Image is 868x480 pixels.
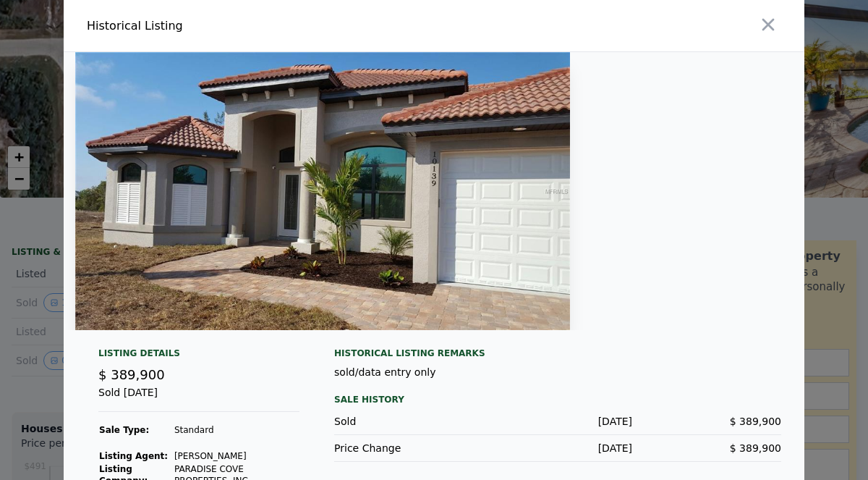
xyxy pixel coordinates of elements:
img: Property Img [75,52,570,330]
div: Price Change [334,441,483,455]
div: sold/data entry only [334,365,781,379]
td: Standard [174,424,299,437]
div: Sold [334,414,483,429]
div: Sale History [334,391,781,408]
span: $ 389,900 [98,367,165,382]
strong: Listing Agent: [99,451,168,461]
div: [DATE] [483,414,632,429]
div: Listing Details [98,348,299,365]
span: $ 389,900 [730,442,781,454]
strong: Sale Type: [99,425,149,435]
div: Historical Listing [87,17,428,35]
div: [DATE] [483,441,632,455]
td: [PERSON_NAME] [174,450,299,463]
div: Sold [DATE] [98,385,299,412]
span: $ 389,900 [730,416,781,427]
div: Historical Listing remarks [334,348,781,359]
